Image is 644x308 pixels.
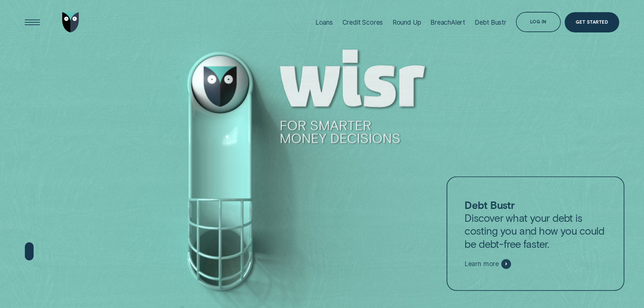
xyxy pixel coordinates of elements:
[565,12,619,32] a: Get Started
[447,176,624,290] a: Debt BustrDiscover what your debt is costing you and how you could be debt-free faster.Learn more
[342,19,383,26] div: Credit Scores
[22,12,43,32] button: Open Menu
[516,12,561,32] button: Log in
[392,19,421,26] div: Round Up
[430,19,465,26] div: BreachAlert
[464,260,499,268] span: Learn more
[464,198,606,250] p: Discover what your debt is costing you and how you could be debt-free faster.
[475,19,506,26] div: Debt Bustr
[315,19,333,26] div: Loans
[464,198,515,211] strong: Debt Bustr
[62,12,79,32] img: Wisr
